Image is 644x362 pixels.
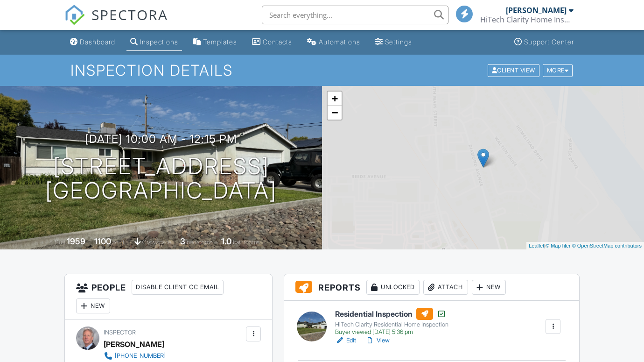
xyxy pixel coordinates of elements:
[115,352,166,360] div: [PHONE_NUMBER]
[284,274,579,301] h3: Reports
[221,236,231,246] div: 1.0
[126,34,182,51] a: Inspections
[328,106,342,120] a: Zoom out
[189,34,241,51] a: Templates
[543,64,573,77] div: More
[335,321,448,328] div: HiTech Clarity Residential Home Inspection
[80,38,115,46] div: Dashboard
[511,34,578,51] a: Support Center
[335,308,448,336] a: Residential Inspection HiTech Clarity Residential Home Inspection Buyer viewed [DATE] 5:36 pm
[112,239,126,246] span: sq. ft.
[263,38,292,46] div: Contacts
[104,337,164,351] div: [PERSON_NAME]
[91,5,168,24] span: SPECTORA
[529,243,544,248] a: Leaflet
[385,38,412,46] div: Settings
[524,38,574,46] div: Support Center
[233,239,259,246] span: bathrooms
[572,243,642,248] a: © OpenStreetMap contributors
[366,280,420,295] div: Unlocked
[70,62,574,78] h1: Inspection Details
[262,6,448,24] input: Search everything...
[85,133,237,145] h3: [DATE] 10:00 am - 12:15 pm
[104,351,211,361] a: [PHONE_NUMBER]
[180,236,185,246] div: 3
[526,242,644,250] div: |
[506,6,567,15] div: [PERSON_NAME]
[142,239,171,246] span: crawlspace
[480,15,574,24] div: HiTech Clarity Home Inspections
[55,239,65,246] span: Built
[76,298,110,313] div: New
[319,38,360,46] div: Automations
[472,280,506,295] div: New
[104,329,136,336] span: Inspector
[423,280,468,295] div: Attach
[303,34,364,51] a: Automations (Basic)
[248,34,296,51] a: Contacts
[335,328,448,336] div: Buyer viewed [DATE] 5:36 pm
[335,336,356,345] a: Edit
[371,34,416,51] a: Settings
[64,13,168,32] a: SPECTORA
[335,308,448,320] h6: Residential Inspection
[132,280,224,295] div: Disable Client CC Email
[64,5,85,25] img: The Best Home Inspection Software - Spectora
[546,243,571,248] a: © MapTiler
[94,236,111,246] div: 1100
[187,239,212,246] span: bedrooms
[488,64,539,77] div: Client View
[67,236,85,246] div: 1959
[328,92,342,106] a: Zoom in
[140,38,178,46] div: Inspections
[45,154,277,204] h1: [STREET_ADDRESS] [GEOGRAPHIC_DATA]
[66,34,119,51] a: Dashboard
[365,336,390,345] a: View
[65,274,272,319] h3: People
[203,38,237,46] div: Templates
[487,66,542,73] a: Client View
